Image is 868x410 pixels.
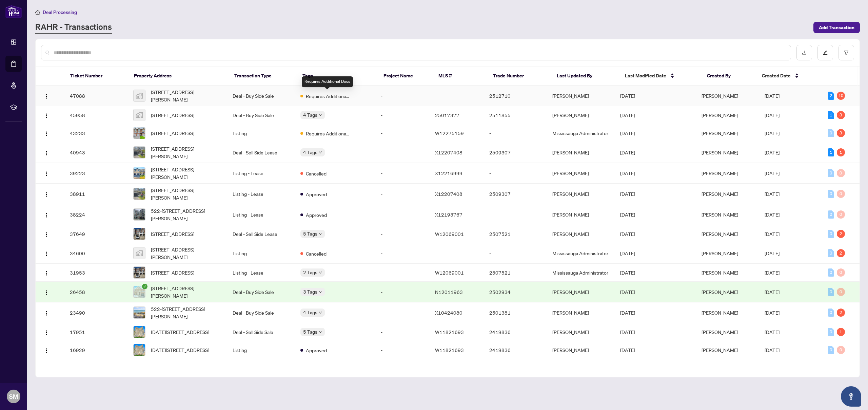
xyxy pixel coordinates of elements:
div: 1 [837,328,845,336]
a: RAHR - Transactions [35,21,112,34]
span: [DATE] [765,310,780,316]
span: [PERSON_NAME] [702,289,738,295]
td: Listing - Lease [227,163,295,184]
td: [PERSON_NAME] [547,184,615,204]
td: - [484,124,547,142]
td: Deal - Sell Side Lease [227,142,295,163]
span: [DATE] [765,289,780,295]
td: - [375,323,430,341]
span: [DATE] [620,231,635,237]
span: [STREET_ADDRESS][PERSON_NAME] [151,166,222,181]
td: [PERSON_NAME] [547,142,615,163]
img: thumbnail-img [134,286,145,298]
span: 522-[STREET_ADDRESS][PERSON_NAME] [151,305,222,320]
td: [PERSON_NAME] [547,282,615,302]
span: 2 Tags [303,268,317,276]
span: [PERSON_NAME] [702,93,738,99]
button: Logo [41,286,52,297]
td: 31953 [64,264,128,282]
div: 0 [828,190,834,198]
span: W11821693 [435,329,464,335]
span: Cancelled [306,250,327,257]
td: Listing - Lease [227,184,295,204]
span: [DATE][STREET_ADDRESS] [151,346,209,354]
span: [STREET_ADDRESS][PERSON_NAME] [151,145,222,160]
td: - [375,142,430,163]
td: Deal - Buy Side Sale [227,282,295,302]
img: Logo [44,290,49,295]
th: Created Date [756,67,820,86]
td: 39223 [64,163,128,184]
img: thumbnail-img [134,267,145,278]
span: [DATE] [620,211,635,218]
div: Requires Additional Docs [302,76,353,87]
span: 3 Tags [303,288,317,296]
td: - [375,204,430,225]
div: 10 [837,92,845,100]
th: Transaction Type [229,67,297,86]
span: Add Transaction [819,22,854,33]
div: 2 [837,230,845,238]
div: 0 [828,268,834,277]
span: [DATE] [620,250,635,256]
span: [DATE] [765,191,780,197]
td: Listing [227,341,295,359]
img: Logo [44,251,49,257]
div: 0 [828,346,834,354]
span: Requires Additional Docs [306,92,350,100]
img: thumbnail-img [134,307,145,318]
td: - [375,282,430,302]
img: Logo [44,232,49,237]
th: Trade Number [488,67,551,86]
td: Listing - Lease [227,204,295,225]
img: thumbnail-img [134,209,145,220]
span: down [319,290,322,294]
div: 1 [837,148,845,156]
span: Approved [306,347,327,354]
div: 0 [837,190,845,198]
span: Approved [306,190,327,198]
div: 2 [828,92,834,100]
span: down [319,151,322,154]
span: [DATE] [620,289,635,295]
td: 2419836 [484,341,547,359]
td: - [375,243,430,264]
td: Listing [227,243,295,264]
div: 3 [837,111,845,119]
span: [PERSON_NAME] [702,170,738,176]
td: [PERSON_NAME] [547,86,615,106]
div: 0 [828,249,834,257]
div: 0 [828,169,834,177]
span: X12207408 [435,149,462,155]
td: 2509307 [484,142,547,163]
span: 5 Tags [303,230,317,238]
td: - [375,86,430,106]
span: [DATE] [765,250,780,256]
span: X12216999 [435,170,462,176]
img: Logo [44,113,49,118]
span: Deal Processing [43,9,77,15]
th: Last Updated By [551,67,620,86]
span: [STREET_ADDRESS] [151,129,194,137]
td: - [375,106,430,124]
td: [PERSON_NAME] [547,341,615,359]
span: 522-[STREET_ADDRESS][PERSON_NAME] [151,207,222,222]
td: 37649 [64,225,128,243]
td: Deal - Sell Side Lease [227,225,295,243]
span: [PERSON_NAME] [702,269,738,276]
img: thumbnail-img [134,127,145,139]
div: 0 [837,288,845,296]
td: Mississauga Administrator [547,243,615,264]
span: 25017377 [435,112,459,118]
span: [DATE] [765,347,780,353]
td: 16929 [64,341,128,359]
th: Ticket Number [65,67,129,86]
div: 0 [837,268,845,277]
button: Logo [41,327,52,337]
img: thumbnail-img [134,228,145,240]
td: Listing - Lease [227,264,295,282]
td: - [484,243,547,264]
span: [DATE] [620,149,635,155]
span: [PERSON_NAME] [702,211,738,218]
td: 2501381 [484,302,547,323]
